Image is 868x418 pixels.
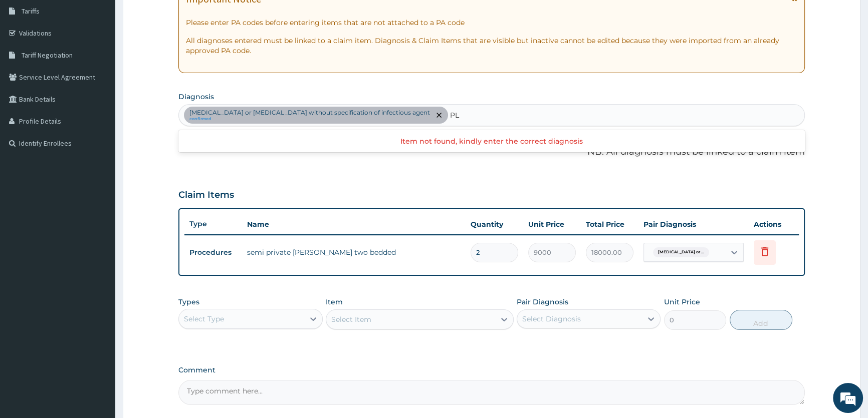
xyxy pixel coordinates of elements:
[184,243,242,262] td: Procedures
[326,297,343,307] label: Item
[189,109,430,117] p: [MEDICAL_DATA] or [MEDICAL_DATA] without specification of infectious agent
[184,215,242,233] th: Type
[466,214,523,234] th: Quantity
[653,247,709,257] span: [MEDICAL_DATA] or ...
[178,132,805,150] div: Item not found, kindly enter the correct diagnosis
[730,310,792,330] button: Add
[189,117,430,122] small: confirmed
[242,242,466,262] td: semi private [PERSON_NAME] two bedded
[186,36,797,56] p: All diagnoses entered must be linked to a claim item. Diagnosis & Claim Items that are visible bu...
[523,214,581,234] th: Unit Price
[19,50,41,75] img: d_794563401_company_1708531726252_794563401
[242,214,466,234] th: Name
[164,5,188,29] div: Minimize live chat window
[52,56,168,69] div: Chat with us now
[186,18,797,28] p: Please enter PA codes before entering items that are not attached to a PA code
[435,111,444,120] span: remove selection option
[522,314,581,324] div: Select Diagnosis
[22,7,40,16] span: Tariffs
[664,297,700,307] label: Unit Price
[517,297,568,307] label: Pair Diagnosis
[749,214,799,234] th: Actions
[581,214,638,234] th: Total Price
[22,51,73,60] span: Tariff Negotiation
[178,92,214,102] label: Diagnosis
[178,190,234,201] h3: Claim Items
[178,366,805,374] label: Comment
[178,298,199,306] label: Types
[58,126,138,227] span: We're online!
[638,214,749,234] th: Pair Diagnosis
[184,314,224,324] div: Select Type
[5,273,191,308] textarea: Type your message and hit 'Enter'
